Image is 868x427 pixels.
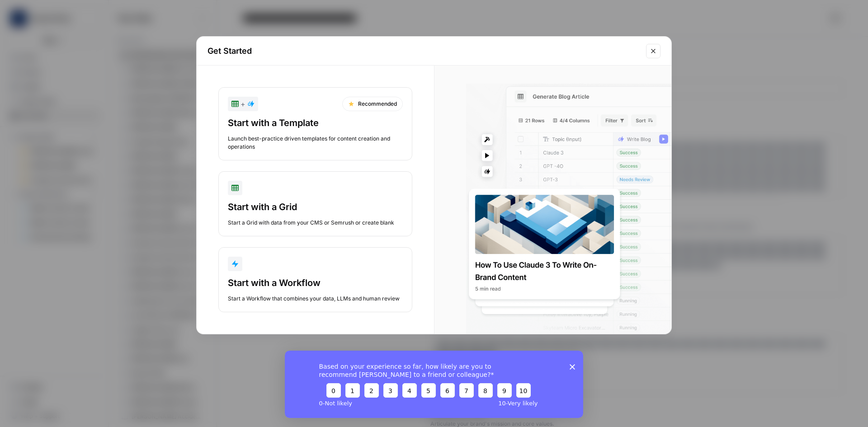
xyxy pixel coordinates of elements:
div: Recommended [342,97,403,111]
button: +RecommendedStart with a TemplateLaunch best-practice driven templates for content creation and o... [218,87,412,160]
h2: Get Started [208,45,641,57]
div: Start with a Template [228,117,403,129]
div: + [231,99,255,109]
button: Start with a WorkflowStart a Workflow that combines your data, LLMs and human review [218,247,412,312]
button: Start with a GridStart a Grid with data from your CMS or Semrush or create blank [218,171,412,236]
div: Launch best-practice driven templates for content creation and operations [228,135,403,151]
button: Close modal [646,44,660,58]
div: Start with a Grid [228,201,403,213]
div: Start a Workflow that combines your data, LLMs and human review [228,295,403,303]
div: Start with a Workflow [228,277,403,289]
div: Start a Grid with data from your CMS or Semrush or create blank [228,219,403,227]
iframe: Survey from AirOps [285,351,583,418]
